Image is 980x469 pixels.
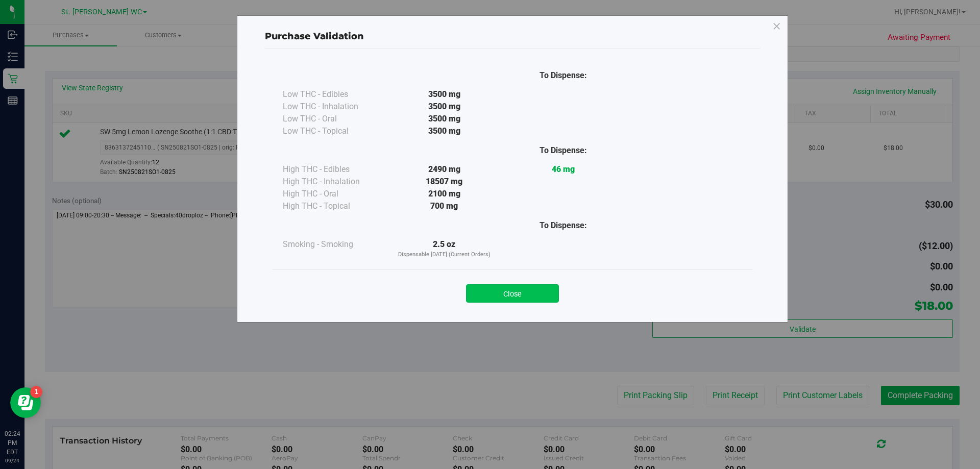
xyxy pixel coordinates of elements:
div: Low THC - Oral [283,113,385,125]
button: Close [466,284,559,303]
div: 3500 mg [385,101,504,113]
div: High THC - Topical [283,200,385,212]
div: High THC - Inhalation [283,176,385,188]
div: Low THC - Inhalation [283,101,385,113]
div: 700 mg [385,200,504,212]
iframe: Resource center unread badge [30,386,42,398]
iframe: Resource center [10,387,41,418]
div: 18507 mg [385,176,504,188]
div: To Dispense: [504,144,623,157]
div: 3500 mg [385,125,504,137]
div: 3500 mg [385,88,504,101]
p: Dispensable [DATE] (Current Orders) [385,251,504,259]
span: Purchase Validation [265,31,364,42]
div: High THC - Oral [283,188,385,200]
div: Smoking - Smoking [283,238,385,251]
div: High THC - Edibles [283,163,385,176]
div: To Dispense: [504,69,623,82]
div: Low THC - Topical [283,125,385,137]
div: 3500 mg [385,113,504,125]
div: 2.5 oz [385,238,504,259]
div: 2100 mg [385,188,504,200]
div: To Dispense: [504,219,623,232]
strong: 46 mg [552,164,575,174]
div: Low THC - Edibles [283,88,385,101]
div: 2490 mg [385,163,504,176]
